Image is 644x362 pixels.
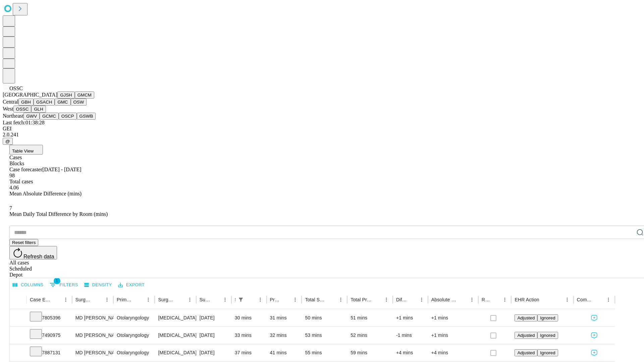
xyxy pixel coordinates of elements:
span: Ignored [540,350,555,355]
button: Adjusted [515,349,537,356]
span: Adjusted [517,350,535,355]
button: Sort [281,295,290,304]
span: Ignored [540,315,555,320]
button: GMCM [75,92,94,99]
span: Adjusted [517,333,535,338]
button: Table View [9,145,43,155]
button: Ignored [537,314,558,321]
button: Select columns [11,280,45,290]
div: Otolaryngology [117,309,151,326]
div: [DATE] [200,344,228,361]
button: GLH [31,106,46,113]
div: EHR Action [515,297,539,302]
div: 33 mins [235,327,263,344]
button: OSCP [59,113,77,120]
button: GJSH [57,92,75,99]
span: Mean Daily Total Difference by Room (mins) [9,211,108,217]
div: MD [PERSON_NAME] [PERSON_NAME] Md [75,309,110,326]
button: Expand [13,330,23,342]
span: Table View [12,148,34,154]
div: MD [PERSON_NAME] [PERSON_NAME] Md [75,344,110,361]
span: @ [5,139,10,144]
span: Northeast [3,113,23,119]
div: Comments [577,297,594,302]
span: Mean Absolute Difference (mins) [9,191,82,196]
button: Expand [13,347,23,359]
button: Export [116,280,146,290]
button: GBH [18,99,34,106]
button: Menu [604,295,613,304]
div: MD [PERSON_NAME] [PERSON_NAME] Md [75,327,110,344]
div: [DATE] [200,309,228,326]
span: Total cases [9,179,33,184]
div: Case Epic Id [30,297,51,302]
span: [GEOGRAPHIC_DATA] [3,92,57,98]
div: 53 mins [305,327,344,344]
div: Surgery Name [158,297,175,302]
button: Menu [290,295,300,304]
span: 98 [9,173,15,178]
span: [DATE] - [DATE] [42,167,81,172]
div: 2.0.241 [3,132,641,138]
button: Menu [144,295,153,304]
button: Menu [500,295,509,304]
span: Central [3,99,18,105]
button: Adjusted [515,314,537,321]
div: 52 mins [351,327,389,344]
button: Sort [372,295,382,304]
div: 37 mins [235,344,263,361]
div: [MEDICAL_DATA] UNDER AGE [DEMOGRAPHIC_DATA] [158,327,193,344]
button: Menu [61,295,70,304]
button: GMC [55,99,70,106]
button: Sort [93,295,102,304]
button: Sort [211,295,220,304]
button: Sort [246,295,256,304]
div: Surgery Date [200,297,210,302]
span: 7 [9,205,12,211]
button: Menu [336,295,345,304]
div: 55 mins [305,344,344,361]
button: Sort [52,295,61,304]
button: Sort [327,295,336,304]
div: Total Scheduled Duration [305,297,326,302]
div: Primary Service [117,297,133,302]
div: Scheduled In Room Duration [235,297,235,302]
button: OSSC [13,106,32,113]
div: Resolved in EHR [482,297,490,302]
div: 1 active filter [236,295,246,304]
button: GWV [23,113,40,120]
div: Total Predicted Duration [351,297,372,302]
div: GEI [3,126,641,132]
div: [DATE] [200,327,228,344]
div: Otolaryngology [117,327,151,344]
button: Menu [417,295,426,304]
div: Otolaryngology [117,344,151,361]
button: Menu [382,295,391,304]
div: 59 mins [351,344,389,361]
span: Last fetch: 01:38:28 [3,120,45,125]
button: Ignored [537,332,558,339]
button: Expand [13,312,23,324]
div: 41 mins [270,344,299,361]
button: Menu [562,295,572,304]
button: Sort [540,295,549,304]
div: [MEDICAL_DATA] PRIMARY OR SECONDARY UNDER AGE [DEMOGRAPHIC_DATA] [158,344,193,361]
button: Sort [491,295,500,304]
button: Sort [408,295,417,304]
button: @ [3,138,13,145]
button: Menu [467,295,477,304]
div: [MEDICAL_DATA] UNDER AGE [DEMOGRAPHIC_DATA] [158,309,193,326]
button: Sort [458,295,467,304]
div: Difference [396,297,407,302]
button: Sort [176,295,185,304]
button: Density [83,280,114,290]
div: +4 mins [431,344,475,361]
button: Menu [102,295,112,304]
div: +1 mins [396,309,425,326]
button: Show filters [48,280,80,290]
button: GSWB [77,113,96,120]
div: +4 mins [396,344,425,361]
span: Case forecaster [9,167,42,172]
span: Reset filters [12,240,36,245]
button: Adjusted [515,332,537,339]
